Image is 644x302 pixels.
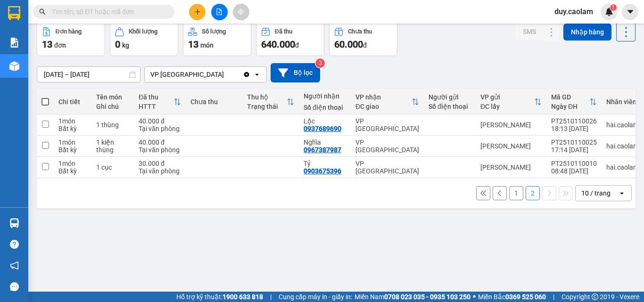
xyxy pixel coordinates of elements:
[551,117,597,125] div: PT2510110026
[551,146,597,154] div: 17:14 [DATE]
[58,160,87,167] div: 1 món
[348,28,372,35] div: Chưa thu
[355,103,412,110] div: ĐC giao
[271,63,320,82] button: Bộ lọc
[551,125,597,132] div: 18:13 [DATE]
[247,93,287,101] div: Thu hộ
[96,163,129,171] div: 1 cục
[183,22,251,56] button: Số lượng13món
[606,121,639,129] div: hai.caolam
[238,8,244,15] span: aim
[606,98,639,106] div: Nhân viên
[139,146,181,154] div: Tại văn phòng
[304,160,346,167] div: Tỷ
[188,39,198,50] span: 13
[304,167,341,175] div: 0903675396
[551,93,589,101] div: Mã GD
[225,70,226,79] input: Selected VP Sài Gòn.
[304,146,341,154] div: 0967387987
[56,28,82,35] div: Đơn hàng
[8,6,20,20] img: logo-vxr
[176,292,263,302] span: Hỗ trợ kỹ thuật:
[384,293,471,301] strong: 0708 023 035 - 0935 103 250
[618,189,626,197] svg: open
[304,125,341,132] div: 0937689690
[9,218,19,228] img: warehouse-icon
[480,93,534,101] div: VP gửi
[9,38,19,48] img: solution-icon
[58,117,87,125] div: 1 món
[139,167,181,175] div: Tại văn phòng
[480,142,542,150] div: [PERSON_NAME]
[150,70,224,79] div: VP [GEOGRAPHIC_DATA]
[355,292,471,302] span: Miền Nam
[39,8,46,15] span: search
[363,41,367,49] span: đ
[58,125,87,132] div: Bất kỳ
[476,90,546,114] th: Toggle SortBy
[551,139,597,146] div: PT2510110025
[115,39,120,50] span: 0
[626,8,635,16] span: caret-down
[304,117,346,125] div: Lộc
[592,294,598,300] span: copyright
[551,167,597,175] div: 08:48 [DATE]
[355,160,419,175] div: VP [GEOGRAPHIC_DATA]
[139,160,181,167] div: 30.000 đ
[200,41,214,49] span: món
[611,4,615,11] span: 1
[547,6,601,17] span: duy.caolam
[606,142,639,150] div: hai.caolam
[253,71,261,78] svg: open
[110,22,178,56] button: Khối lượng0kg
[315,58,325,68] sup: 3
[189,4,206,20] button: plus
[553,292,554,302] span: |
[223,293,263,301] strong: 1900 633 818
[58,139,87,146] div: 1 món
[546,90,602,114] th: Toggle SortBy
[58,167,87,175] div: Bất kỳ
[9,61,19,71] img: warehouse-icon
[334,39,363,50] span: 60.000
[37,22,105,56] button: Đơn hàng13đơn
[304,92,346,100] div: Người nhận
[261,39,295,50] span: 640.000
[194,8,201,15] span: plus
[355,117,419,132] div: VP [GEOGRAPHIC_DATA]
[270,292,272,302] span: |
[96,121,129,129] div: 1 thùng
[515,23,544,40] button: SMS
[605,8,613,16] img: icon-new-feature
[58,146,87,154] div: Bất kỳ
[295,41,299,49] span: đ
[551,103,589,110] div: Ngày ĐH
[304,104,346,111] div: Số điện thoại
[526,186,540,200] button: 2
[473,295,476,299] span: ⚪️
[139,103,173,110] div: HTTT
[480,163,542,171] div: [PERSON_NAME]
[58,98,87,106] div: Chi tiết
[122,41,129,49] span: kg
[478,292,546,302] span: Miền Bắc
[256,22,324,56] button: Đã thu640.000đ
[429,103,471,110] div: Số điện thoại
[134,90,186,114] th: Toggle SortBy
[279,292,352,302] span: Cung cấp máy in - giấy in:
[233,4,249,20] button: aim
[275,28,292,35] div: Đã thu
[216,8,223,15] span: file-add
[243,71,250,78] svg: Clear value
[96,93,129,101] div: Tên món
[96,103,129,110] div: Ghi chú
[480,103,534,110] div: ĐC lấy
[10,282,19,291] span: message
[96,139,129,154] div: 1 kiện thùng
[581,188,611,198] div: 10 / trang
[480,121,542,129] div: [PERSON_NAME]
[139,125,181,132] div: Tại văn phòng
[329,22,397,56] button: Chưa thu60.000đ
[211,4,228,20] button: file-add
[351,90,424,114] th: Toggle SortBy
